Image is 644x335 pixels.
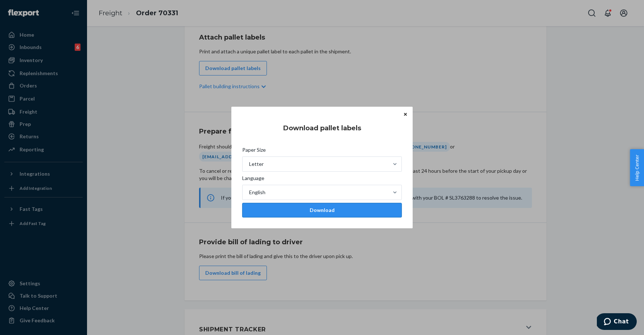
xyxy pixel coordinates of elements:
span: Chat [17,5,32,12]
input: LanguageEnglish [248,189,249,196]
h5: Download pallet labels [283,125,361,132]
div: English [249,189,265,196]
div: Download [248,207,396,214]
div: Letter [249,160,264,168]
span: Paper Size [242,146,266,156]
button: Close [402,110,409,118]
input: Paper SizeLetter [248,160,249,168]
button: Download [242,203,402,217]
span: Language [242,175,264,185]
